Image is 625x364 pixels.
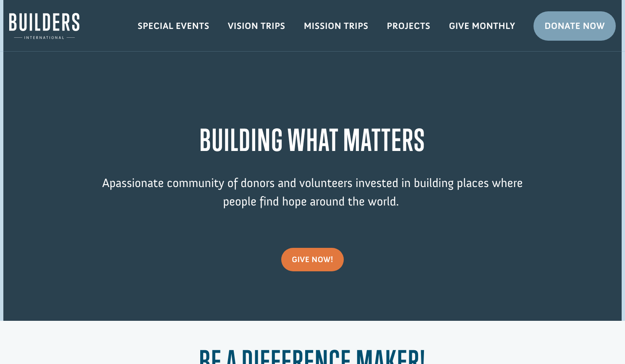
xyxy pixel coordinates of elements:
[439,14,524,38] a: Give Monthly
[533,11,616,41] a: Donate Now
[378,14,440,38] a: Projects
[9,13,79,39] img: Builders International
[128,14,219,38] a: Special Events
[86,174,539,223] p: passionate community of donors and volunteers invested in building places where people find hope ...
[295,14,378,38] a: Mission Trips
[102,175,109,190] span: A
[281,248,344,271] a: give now!
[219,14,295,38] a: Vision Trips
[86,122,539,161] h1: BUILDING WHAT MATTERS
